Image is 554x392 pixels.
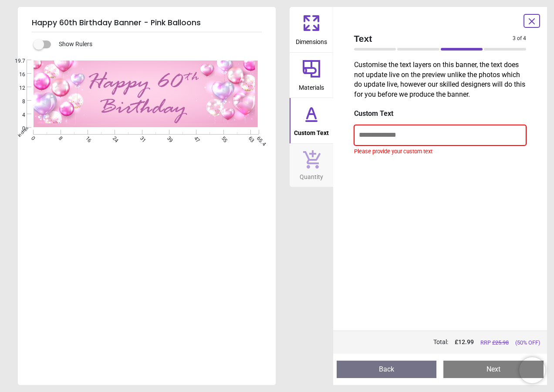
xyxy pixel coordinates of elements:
[354,109,527,118] label: Custom Text
[443,361,544,378] button: Next
[29,135,35,141] span: 0
[290,7,333,52] button: Dimensions
[519,357,545,383] iframe: Brevo live chat
[247,135,252,141] span: 63
[9,98,25,105] span: 8
[515,339,540,347] span: (50% OFF)
[354,32,513,45] span: Text
[32,14,262,32] h5: Happy 60th Birthday Banner - Pink Balloons
[354,145,527,155] span: Please provide your custom text
[294,125,329,138] span: Custom Text
[299,79,324,92] span: Materials
[300,169,323,182] span: Quantity
[353,338,540,347] div: Total:
[296,34,327,47] span: Dimensions
[39,39,276,50] div: Show Rulers
[255,135,260,141] span: 65.4
[290,98,333,143] button: Custom Text
[480,339,509,347] span: RRP
[290,144,333,187] button: Quantity
[192,135,198,141] span: 47
[57,135,62,141] span: 8
[290,53,333,98] button: Materials
[9,125,25,132] span: 0
[84,135,89,141] span: 16
[9,57,25,65] span: 19.7
[138,135,144,141] span: 31
[9,112,25,119] span: 4
[513,35,526,42] span: 3 of 4
[220,135,225,141] span: 55
[347,60,534,99] p: Customise the text layers on this banner, the text does not update live on the preview unlike the...
[455,338,474,347] span: £
[458,338,474,345] span: 12.99
[337,361,437,378] button: Back
[111,135,116,141] span: 24
[165,135,171,141] span: 39
[492,339,509,346] span: £ 25.98
[9,71,25,78] span: 16
[9,84,25,92] span: 12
